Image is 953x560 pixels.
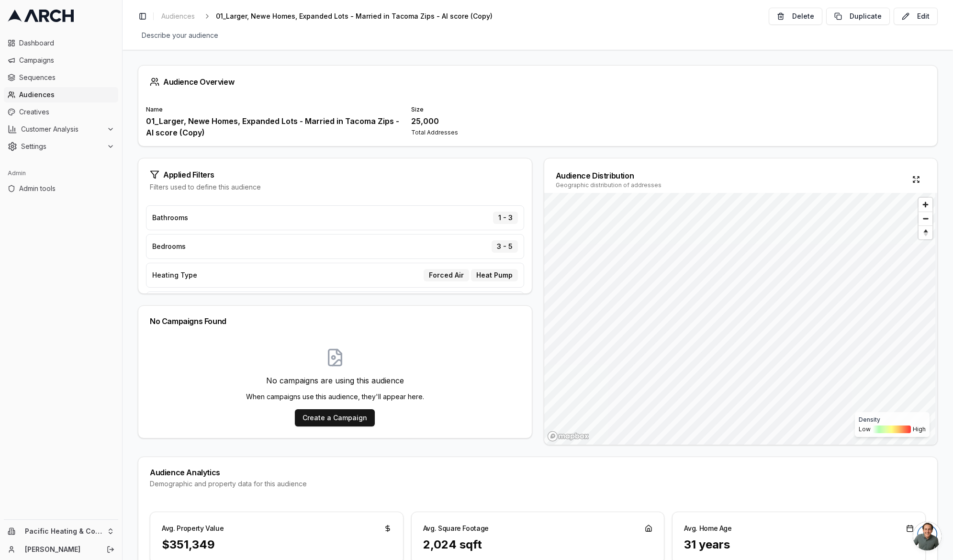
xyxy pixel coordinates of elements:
[25,527,103,536] span: Pacific Heating & Cooling
[919,212,932,225] span: Zoom out
[104,543,117,556] button: Log out
[152,270,197,280] span: Heating Type
[917,227,933,238] span: Reset bearing to north
[19,56,114,65] span: Campaigns
[25,545,96,554] a: [PERSON_NAME]
[157,10,508,23] nav: breadcrumb
[769,8,822,25] button: Delete
[684,537,914,552] div: 31 years
[19,73,114,82] span: Sequences
[411,129,665,136] div: Total Addresses
[4,87,118,102] a: Audiences
[157,10,199,23] a: Audiences
[4,524,118,539] button: Pacific Heating & Cooling
[4,35,118,51] a: Dashboard
[162,524,224,533] div: Avg. Property Value
[146,106,400,113] div: Name
[4,70,118,85] a: Sequences
[19,107,114,117] span: Creatives
[547,431,589,442] a: Mapbox homepage
[152,242,186,251] span: Bedrooms
[216,11,493,21] span: 01_Larger, Newe Homes, Expanded Lots - Married in Tacoma Zips - AI score (Copy)
[246,392,424,402] p: When campaigns use this audience, they'll appear here.
[492,240,518,253] div: 3 - 5
[919,212,932,225] button: Zoom out
[859,426,871,433] span: Low
[146,115,400,138] div: 01_Larger, Newe Homes, Expanded Lots - Married in Tacoma Zips - AI score (Copy)
[544,193,936,445] canvas: Map
[150,479,926,489] div: Demographic and property data for this audience
[859,416,926,424] div: Density
[4,122,118,137] button: Customer Analysis
[919,225,932,239] button: Reset bearing to north
[913,522,942,550] div: Open chat
[19,38,114,48] span: Dashboard
[150,469,926,476] div: Audience Analytics
[150,182,520,192] div: Filters used to define this audience
[423,537,653,552] div: 2,024 sqft
[913,426,926,433] span: High
[161,11,195,21] span: Audiences
[411,115,665,127] div: 25,000
[423,524,489,533] div: Avg. Square Footage
[19,184,114,193] span: Admin tools
[138,29,222,42] span: Describe your audience
[4,181,118,196] a: Admin tools
[4,166,118,181] div: Admin
[556,181,661,189] div: Geographic distribution of addresses
[150,77,926,87] div: Audience Overview
[919,198,932,212] button: Zoom in
[684,524,731,533] div: Avg. Home Age
[19,90,114,100] span: Audiences
[424,269,469,281] div: Forced Air
[162,537,392,552] div: $351,349
[21,124,103,134] span: Customer Analysis
[295,409,375,426] button: Create a Campaign
[493,212,518,224] div: 1 - 3
[4,139,118,154] button: Settings
[150,170,520,179] div: Applied Filters
[411,106,665,113] div: Size
[21,142,103,151] span: Settings
[471,269,518,281] div: Heat Pump
[246,375,424,386] p: No campaigns are using this audience
[4,53,118,68] a: Campaigns
[152,213,188,223] span: Bathrooms
[894,8,938,25] button: Edit
[556,170,661,181] div: Audience Distribution
[826,8,890,25] button: Duplicate
[4,104,118,120] a: Creatives
[150,317,520,325] div: No Campaigns Found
